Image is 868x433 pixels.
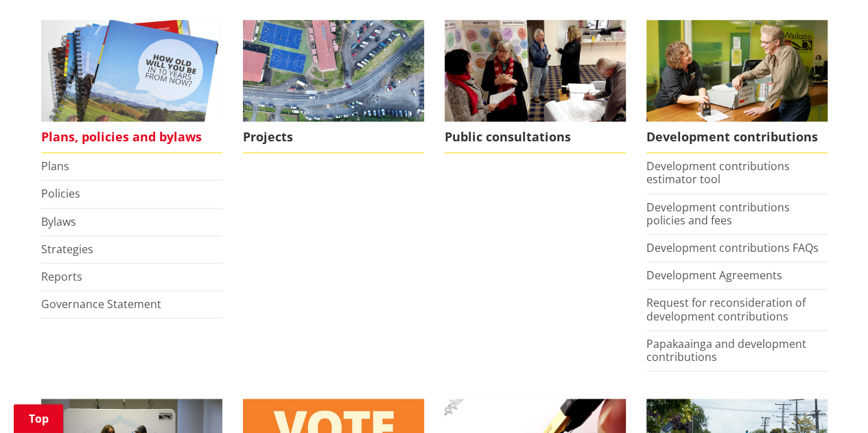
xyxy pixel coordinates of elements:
[41,159,69,174] a: Plans
[243,20,424,122] img: DJI_0336
[41,296,161,312] a: Governance Statement
[646,200,790,228] a: Development contributions policies and fees
[41,20,222,154] a: We produce a number of plans, policies and bylaws including the Long Term Plan Plans, policies an...
[14,404,63,433] a: Top
[243,121,424,153] span: Projects
[445,121,626,153] span: Public consultations
[646,20,828,122] img: Fees
[646,240,819,255] a: Development contributions FAQs
[41,242,93,257] a: Strategies
[445,20,626,122] img: public-consultations
[41,214,76,229] a: Bylaws
[646,20,828,154] a: FInd out more about fees and fines here Development contributions
[646,121,828,153] span: Development contributions
[445,20,626,154] a: public-consultations Public consultations
[646,268,782,283] a: Development Agreements
[243,20,424,154] a: Projects
[646,159,790,187] a: Development contributions estimator tool
[646,295,806,323] a: Request for reconsideration of development contributions
[41,121,222,153] span: Plans, policies and bylaws
[41,269,82,284] a: Reports
[805,375,854,425] iframe: Messenger Launcher
[41,20,222,122] img: Long Term Plan
[646,336,806,364] a: Papakaainga and development contributions
[41,186,80,201] a: Policies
